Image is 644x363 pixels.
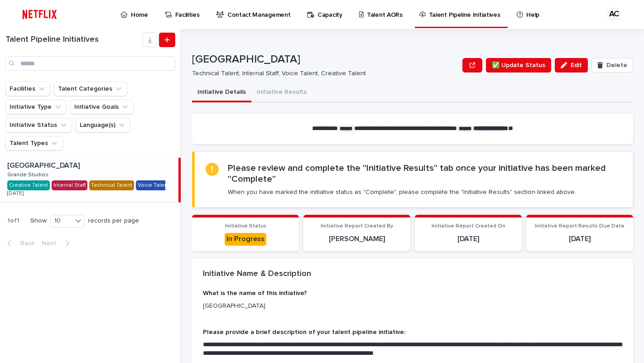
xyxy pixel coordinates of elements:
button: Facilities [5,82,50,96]
button: Next [38,239,77,247]
p: [GEOGRAPHIC_DATA] [7,160,82,170]
div: Voice Talent [136,180,171,190]
span: Next [42,240,62,247]
p: [GEOGRAPHIC_DATA] [203,301,622,311]
button: Initiative Details [192,83,251,102]
button: Language(s) [76,118,130,132]
button: Initiative Results [251,83,312,102]
div: In Progress [225,233,266,245]
p: [GEOGRAPHIC_DATA] [192,53,459,66]
button: Talent Categories [54,82,127,96]
button: Delete [591,58,633,73]
div: Internal Staff [52,180,87,190]
div: Creative Talent [7,180,50,190]
span: Initiative Report Results Due Date [535,223,625,229]
button: Edit [555,58,588,73]
div: AC [607,7,621,22]
p: [PERSON_NAME] [309,235,405,243]
img: ifQbXi3ZQGMSEF7WDB7W [18,5,61,24]
p: [DATE] [7,190,24,197]
p: records per page [88,217,139,225]
h1: Talent Pipeline Initiatives [5,35,143,45]
span: Back [15,240,34,247]
button: Initiative Goals [70,100,134,114]
span: ✅ Update Status [492,61,545,70]
p: Technical Talent, Internal Staff, Voice Talent, Creative Talent [192,70,455,77]
span: Initiative Report Created By [321,223,393,229]
span: Please provide a brief description of your talent pipeline initiative: [203,329,405,335]
input: Search [5,56,175,71]
h2: Initiative Name & Description [203,269,311,279]
span: Delete [606,62,627,68]
button: Talent Types [5,136,63,150]
p: Show [30,217,47,225]
span: Edit [571,62,582,68]
button: Initiative Status [5,118,72,132]
button: ✅ Update Status [486,58,551,73]
span: Initiative Status [225,223,266,229]
span: Initiative Report Created On [432,223,505,229]
p: [DATE] [532,235,628,243]
button: Initiative Type [5,100,67,114]
div: 10 [51,216,72,226]
p: Grande Studios [7,170,50,178]
span: What is the name of this initiative? [203,290,307,296]
div: Technical Talent [89,180,134,190]
h2: Please review and complete the "Initiative Results" tab once your initiative has been marked "Com... [228,163,622,184]
p: When you have marked the initiative status as "Complete", please complete the "Initiative Results... [228,188,576,196]
p: [DATE] [420,235,516,243]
